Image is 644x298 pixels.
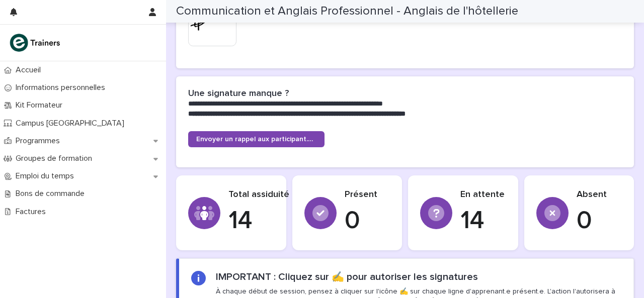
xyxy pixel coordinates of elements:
p: Groupes de formation [12,154,100,163]
p: Informations personnelles [12,83,113,92]
h2: Communication et Anglais Professionnel - Anglais de l'hôtellerie [176,4,518,19]
p: 14 [460,206,506,236]
p: Total assiduité [228,189,289,201]
p: Accueil [12,65,49,75]
p: 14 [228,206,289,236]
p: Présent [345,189,390,201]
h2: IMPORTANT : Cliquez sur ✍️ pour autoriser les signatures [216,271,478,283]
p: 0 [577,206,622,236]
p: En attente [460,189,506,201]
h2: Une signature manque ? [188,88,289,100]
p: Programmes [12,136,68,146]
p: Kit Formateur [12,101,70,110]
p: Absent [577,189,622,201]
img: K0CqGN7SDeD6s4JG8KQk [8,33,63,53]
p: Emploi du temps [12,171,82,181]
p: Factures [12,207,54,217]
p: Bons de commande [12,189,93,198]
p: Campus [GEOGRAPHIC_DATA] [12,119,132,128]
a: Envoyer un rappel aux participant.e.s [188,131,325,147]
p: 0 [345,206,390,236]
span: Envoyer un rappel aux participant.e.s [196,136,316,143]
